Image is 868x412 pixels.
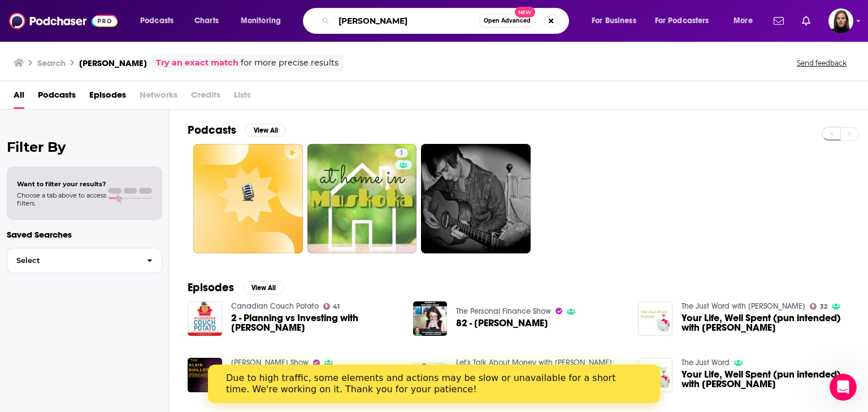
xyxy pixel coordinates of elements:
[479,14,536,28] button: Open AdvancedNew
[241,56,338,69] span: for more precise results
[132,12,188,30] button: open menu
[334,12,479,30] input: Search podcasts, credits, & more...
[830,374,857,401] iframe: Intercom live chat
[655,13,709,29] span: For Podcasters
[241,13,281,29] span: Monitoring
[140,13,173,29] span: Podcasts
[231,358,309,367] a: Alain Guillot Show
[231,313,400,332] span: 2 - Planning vs Investing with [PERSON_NAME]
[307,144,417,253] a: 1
[14,86,24,109] a: All
[592,13,636,29] span: For Business
[7,139,162,155] h2: Filter By
[17,191,106,207] span: Choose a tab above to access filters.
[638,301,672,336] img: Your Life, Well Spent (pun intended) with Sandi Martin
[79,58,147,68] h3: [PERSON_NAME]
[323,303,340,310] a: 41
[682,370,850,389] a: Your Life, Well Spent (pun intended) with Sandi Martin
[7,248,162,273] button: Select
[188,358,222,392] img: 032 Sandi Martin From Spring Financial Planning
[400,148,403,159] span: 1
[456,318,548,328] span: 82 - [PERSON_NAME]
[7,257,138,264] span: Select
[682,370,850,389] span: Your Life, Well Spent (pun intended) with [PERSON_NAME]
[456,318,548,328] a: 82 - Sandi Martin
[584,12,650,30] button: open menu
[820,304,827,309] span: 32
[188,301,222,336] img: 2 - Planning vs Investing with Sandi Martin
[208,365,660,403] iframe: Intercom live chat banner
[140,86,177,109] span: Networks
[194,13,219,29] span: Charts
[413,363,448,397] img: Community Tax Support for Seniors with Sandi Martin
[648,12,726,30] button: open menu
[89,86,126,109] a: Episodes
[413,301,448,336] img: 82 - Sandi Martin
[7,229,162,240] p: Saved Searches
[17,180,106,188] span: Want to filter your results?
[726,12,767,30] button: open menu
[231,313,400,332] a: 2 - Planning vs Investing with Sandi Martin
[37,58,66,68] h3: Search
[395,148,408,157] a: 1
[191,86,220,109] span: Credits
[828,8,853,33] img: User Profile
[156,56,238,69] a: Try an exact match
[188,280,284,295] a: EpisodesView All
[234,86,251,109] span: Lists
[245,124,286,137] button: View All
[188,280,234,295] h2: Episodes
[682,313,850,332] a: Your Life, Well Spent (pun intended) with Sandi Martin
[797,11,815,30] a: Show notifications dropdown
[810,303,827,310] a: 32
[734,13,753,29] span: More
[828,8,853,33] span: Logged in as BevCat3
[314,8,580,34] div: Search podcasts, credits, & more...
[187,12,225,30] a: Charts
[38,86,76,109] a: Podcasts
[456,358,612,367] a: Let's Talk About Money with Brianna Goslin
[333,304,340,309] span: 41
[188,123,236,137] h2: Podcasts
[484,18,531,24] span: Open Advanced
[769,11,788,30] a: Show notifications dropdown
[243,281,284,295] button: View All
[188,123,286,137] a: PodcastsView All
[638,358,672,392] img: Your Life, Well Spent (pun intended) with Sandi Martin
[231,301,319,311] a: Canadian Couch Potato
[9,10,118,32] img: Podchaser - Follow, Share and Rate Podcasts
[682,301,805,311] a: The Just Word with Pat Bolland
[793,58,850,68] button: Send feedback
[515,7,535,17] span: New
[682,313,850,332] span: Your Life, Well Spent (pun intended) with [PERSON_NAME]
[682,358,730,367] a: The Just Word
[456,306,551,316] a: The Personal Finance Show
[828,8,853,33] button: Show profile menu
[233,12,296,30] button: open menu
